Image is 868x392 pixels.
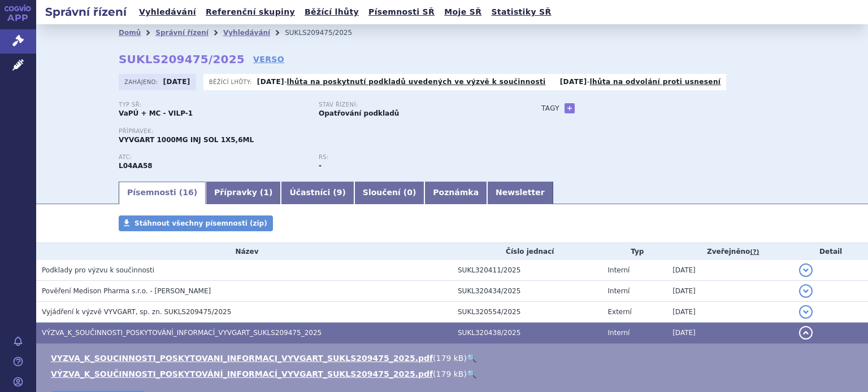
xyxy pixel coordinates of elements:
[119,182,206,204] a: Písemnosti (16)
[42,308,231,316] span: Vyjádření k výzvě VYVGART, sp. zn. SUKLS209475/2025
[119,109,193,117] strong: VaPÚ + MC - VILP-1
[124,77,160,86] span: Zahájeno:
[799,284,813,298] button: detail
[134,219,267,227] span: Stáhnout všechny písemnosti (zip)
[119,162,153,170] strong: EFGARTIGIMOD ALFA
[257,77,546,86] p: -
[42,287,211,295] span: Pověření Medison Pharma s.r.o. - Hrdličková
[209,77,254,86] span: Běžící lhůty:
[42,266,154,274] span: Podklady pro výzvu k součinnosti
[750,248,759,256] abbr: (?)
[183,188,193,197] span: 16
[354,182,424,204] a: Sloučení (0)
[119,215,273,231] a: Stáhnout všechny písemnosti (zip)
[51,368,857,380] li: ( )
[253,54,284,65] a: VERSO
[799,305,813,319] button: detail
[667,323,793,343] td: [DATE]
[607,308,631,316] span: Externí
[607,287,630,295] span: Interní
[541,102,559,115] h3: Tagy
[51,353,857,364] li: ( )
[223,29,270,37] a: Vyhledávání
[136,5,199,20] a: Vyhledávání
[287,78,546,86] a: lhůta na poskytnutí podkladů uvedených ve výzvě k součinnosti
[607,266,630,274] span: Interní
[51,354,433,363] a: VYZVA_K_SOUCINNOSTI_POSKYTOVANI_INFORMACI_VYVGART_SUKLS209475_2025.pdf
[589,78,721,86] a: lhůta na odvolání proti usnesení
[467,354,476,363] a: 🔍
[301,5,362,20] a: Běžící lhůty
[667,260,793,281] td: [DATE]
[365,5,438,20] a: Písemnosti SŘ
[452,281,602,302] td: SUKL320434/2025
[452,243,602,260] th: Číslo jednací
[467,369,476,378] a: 🔍
[163,78,190,86] strong: [DATE]
[119,52,245,66] strong: SUKLS209475/2025
[319,162,322,170] strong: -
[42,329,322,337] span: VÝZVA_K_SOUČINNOSTI_POSKYTOVÁNÍ_INFORMACÍ_VYVGART_SUKLS209475_2025
[424,182,487,204] a: Poznámka
[285,24,367,41] li: SUKLS209475/2025
[607,329,630,337] span: Interní
[281,182,354,204] a: Účastníci (9)
[452,302,602,323] td: SUKL320554/2025
[560,77,721,86] p: -
[799,263,813,277] button: detail
[667,243,793,260] th: Zveřejněno
[441,5,485,20] a: Moje SŘ
[436,369,464,378] span: 179 kB
[206,182,281,204] a: Přípravky (1)
[119,29,141,37] a: Domů
[263,188,269,197] span: 1
[319,102,507,108] p: Stav řízení:
[319,109,399,117] strong: Opatřování podkladů
[452,323,602,343] td: SUKL320438/2025
[119,102,307,108] p: Typ SŘ:
[667,281,793,302] td: [DATE]
[202,5,298,20] a: Referenční skupiny
[36,4,136,20] h2: Správní řízení
[337,188,342,197] span: 9
[155,29,209,37] a: Správní řízení
[799,326,813,340] button: detail
[667,302,793,323] td: [DATE]
[257,78,284,86] strong: [DATE]
[436,354,464,363] span: 179 kB
[119,136,254,144] span: VYVGART 1000MG INJ SOL 1X5,6ML
[565,103,575,113] a: +
[560,78,587,86] strong: [DATE]
[319,154,507,161] p: RS:
[793,243,868,260] th: Detail
[407,188,413,197] span: 0
[51,369,433,378] a: VÝZVA_K_SOUČINNOSTI_POSKYTOVÁNÍ_INFORMACÍ_VYVGART_SUKLS209475_2025.pdf
[602,243,667,260] th: Typ
[119,154,307,161] p: ATC:
[119,128,519,135] p: Přípravek:
[487,182,553,204] a: Newsletter
[452,260,602,281] td: SUKL320411/2025
[36,243,452,260] th: Název
[488,5,554,20] a: Statistiky SŘ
